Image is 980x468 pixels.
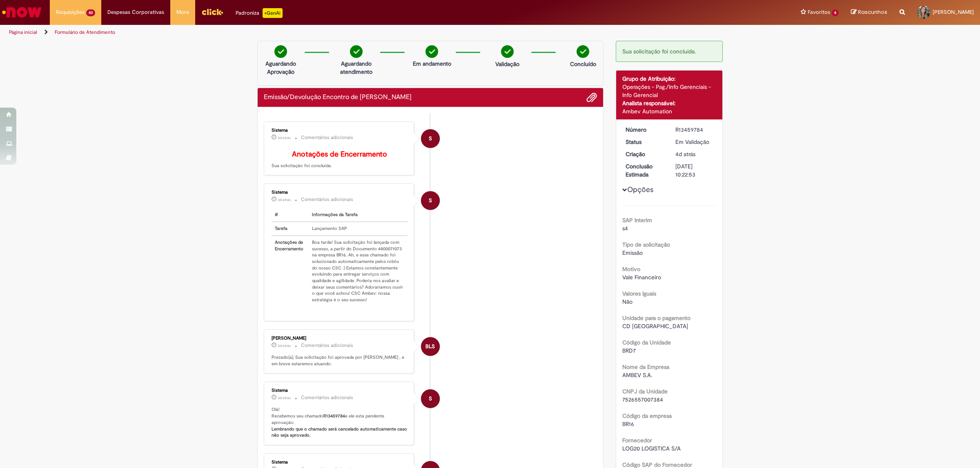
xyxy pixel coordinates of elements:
div: Sistema [272,460,408,465]
span: LOG20 LOGISTICA S/A [622,445,681,452]
div: 28/08/2025 18:10:28 [675,150,713,158]
th: Informações da Tarefa [309,208,408,222]
a: Rascunhos [851,9,887,16]
span: BR16 [622,420,634,428]
td: Boa tarde! Sua solicitação foi lançada com sucesso, a partir do Documento 4800071073 na empresa B... [309,236,408,307]
img: check-circle-green.png [425,45,438,58]
span: S [429,191,432,210]
span: BLS [425,337,435,356]
dt: Criação [619,150,670,158]
p: Aguardando atendimento [336,60,376,76]
div: Grupo de Atribuição: [622,75,717,83]
small: Comentários adicionais [301,394,353,401]
div: Beatriz Leao Soares Fagundes [421,337,440,356]
b: Lembrando que o chamado será cancelado automaticamente caso não seja aprovado. [272,426,408,439]
span: More [176,8,189,16]
time: 28/08/2025 18:10:28 [675,150,695,158]
time: 29/08/2025 12:23:26 [278,343,291,348]
th: # [272,208,309,222]
span: S [429,129,432,148]
div: Padroniza [236,8,283,18]
p: Em andamento [413,60,451,68]
b: Código da empresa [622,412,672,419]
span: s4 [622,225,628,232]
b: Nome da Empresa [622,363,669,371]
p: Aguardando Aprovação [261,60,301,76]
p: Prezado(a), Sua solicitação foi aprovada por [PERSON_NAME] , e em breve estaremos atuando. [272,354,408,367]
span: Despesas Corporativas [107,8,164,16]
b: CNPJ da Unidade [622,388,668,395]
dt: Número [619,126,670,134]
span: Vale Financeiro [622,274,661,281]
span: [PERSON_NAME] [933,9,974,15]
span: 3d atrás [278,343,291,348]
div: [PERSON_NAME] [272,336,408,341]
span: S [429,389,432,408]
img: check-circle-green.png [350,45,363,58]
span: 3d atrás [278,197,291,202]
small: Comentários adicionais [301,196,353,203]
div: System [421,191,440,210]
p: Sua solicitação foi concluída. [272,150,408,169]
div: [DATE] 10:22:53 [675,162,713,179]
span: 7526557007384 [622,396,663,403]
h2: Emissão/Devolução Encontro de Contas Fornecedor Histórico de tíquete [264,94,412,101]
span: Emissão [622,249,643,256]
div: System [421,129,440,148]
p: Validação [495,60,519,68]
div: Operações - Pag./Info Gerenciais - Info Gerencial [622,83,717,99]
dt: Status [619,138,670,146]
span: 3d atrás [278,135,291,140]
img: check-circle-green.png [577,45,589,58]
ul: Trilhas de página [6,25,647,40]
dt: Conclusão Estimada [619,162,670,179]
b: Fornecedor [622,437,652,444]
button: Adicionar anexos [586,92,597,103]
time: 29/08/2025 15:56:24 [278,197,291,202]
a: Formulário de Atendimento [55,29,115,35]
a: Página inicial [9,29,37,35]
td: Lançamento SAP [309,222,408,236]
span: BRD7 [622,347,636,354]
span: 6 [832,9,839,16]
div: Sistema [272,388,408,393]
span: 43 [86,9,95,16]
img: check-circle-green.png [274,45,287,58]
div: Analista responsável: [622,99,717,107]
div: Em Validação [675,138,713,146]
th: Anotações de Encerramento [272,236,309,307]
span: 4d atrás [675,150,695,158]
div: R13459784 [675,126,713,134]
span: AMBEV S.A. [622,371,652,379]
div: Sistema [272,128,408,133]
p: Concluído [570,60,596,68]
div: System [421,389,440,408]
div: Sua solicitação foi concluída. [616,41,723,62]
span: Favoritos [808,8,830,16]
img: check-circle-green.png [501,45,514,58]
b: Motivo [622,265,640,273]
p: Olá! Recebemos seu chamado e ele esta pendente aprovação. [272,406,408,439]
span: CD [GEOGRAPHIC_DATA] [622,322,688,330]
b: Tipo de solicitação [622,241,670,248]
b: SAP Interim [622,216,652,224]
b: Código da Unidade [622,339,671,346]
small: Comentários adicionais [301,342,353,349]
b: R13459784 [323,413,345,419]
p: +GenAi [263,8,283,18]
th: Tarefa [272,222,309,236]
span: Requisições [56,8,85,16]
span: 3d atrás [278,395,291,400]
div: Sistema [272,190,408,195]
time: 29/08/2025 11:48:06 [278,395,291,400]
b: Valores Iguais [622,290,656,297]
span: Rascunhos [858,8,887,16]
b: Unidade para o pagamento [622,314,690,322]
span: Não [622,298,633,305]
time: 29/08/2025 15:56:26 [278,135,291,140]
b: Anotações de Encerramento [292,150,387,159]
img: click_logo_yellow_360x200.png [201,6,223,18]
small: Comentários adicionais [301,134,353,141]
div: Ambev Automation [622,107,717,115]
img: ServiceNow [1,4,43,20]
